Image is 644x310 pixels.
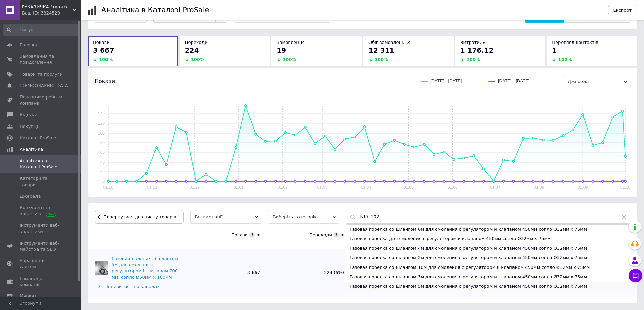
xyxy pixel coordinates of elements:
span: 224 [185,46,199,54]
input: Пошук за назвою позиції, артикулу, пошуковими запитами [360,210,627,223]
span: Обіг замовлень, ₴ [368,40,410,45]
img: Газовий пальник зі шлангом 5м для смоління з регулятором і клапаном 700 мм, сопло Ø50мм х 100мм [95,261,108,275]
span: Покази [95,78,115,85]
span: Повернутися до списку товарів [102,214,176,219]
span: 100 % [99,57,113,62]
span: Маркет [20,293,37,299]
span: Замовлення та повідомлення [20,53,63,65]
span: Витрати, ₴ [460,40,486,45]
div: Ваш ID: 3824520 [22,10,81,16]
span: Головна [20,42,39,48]
text: 60 [100,150,105,155]
div: Покази [231,232,248,238]
text: 40 [100,160,105,165]
text: 01.07 [490,185,500,190]
span: 100 % [558,57,572,62]
span: Категорії та товари [20,175,63,188]
span: Відгуки [20,112,37,118]
text: 01.06 [448,185,458,190]
text: 01.11 [147,185,157,190]
text: 01.10 [103,185,113,190]
div: Газовий пальник зі шлангом 5м для смоління з регулятором і клапаном 700 мм, сопло Ø50мм х 100мм [112,256,181,280]
text: 120 [98,121,105,126]
span: Джерела [563,75,630,88]
span: Покази [93,40,110,45]
input: Пошук [3,24,80,36]
span: 100 % [191,57,205,62]
span: Джерела [20,193,41,199]
text: 80 [100,140,105,145]
span: Гаманець компанії [20,276,63,288]
button: Повернутися до списку товарів [95,210,184,224]
text: 100 [98,131,105,136]
span: 100 % [375,57,388,62]
span: Виберіть категорію [268,210,339,224]
div: Газовая горелка со шлангом 5м для смоления с регулятором и клапаном 450мм сопло Ø32мм х 75мм [346,282,630,291]
text: 01.01 [234,185,244,190]
span: 3 667 [93,46,114,54]
span: Товари та послуги [20,71,63,77]
text: 01.09 [578,185,588,190]
span: 100 % [283,57,296,62]
text: 01.03 [317,185,327,190]
div: Подивитись по каналах [95,284,181,290]
span: РУКАВИЧКА "твоя будівельна скарбничка" [22,4,73,10]
span: Покупці [20,123,38,130]
div: Газовая горелка со шлангом 6м для смоления с регулятором и клапаном 450мм сопло Ø32мм х 75мм [346,225,630,234]
td: 3 667 [183,249,267,297]
div: Газовая горелка для смоления с регулятором и клапаном 450мм сопло Ø32мм х 75мм [346,234,630,244]
button: Експорт [608,5,638,15]
div: Переходи [309,232,332,238]
text: 01.04 [361,185,371,190]
span: Каталог ProSale [20,135,56,141]
span: Замовлення [277,40,305,45]
h1: Аналітика в Каталозі ProSale [101,6,209,14]
span: Конкурентна аналітика [20,205,63,217]
span: 100 % [467,57,480,62]
text: 01.05 [404,185,414,190]
div: Газовая горелка со шлангом 4м для смоления с регулятором и клапаном 450мм сопло Ø32мм х 75мм [346,244,630,253]
span: Перегляд контактів [552,40,598,45]
button: Чат з покупцем [629,269,642,282]
span: Аналітика в Каталозі ProSale [20,158,63,170]
text: 01.08 [534,185,544,190]
span: 1 [552,46,557,54]
span: Показники роботи компанії [20,94,63,106]
span: Інструменти веб-майстра та SEO [20,240,63,252]
span: Аналітика [20,146,43,152]
text: 0 [102,179,105,184]
span: Інструменти веб-аналітики [20,222,63,234]
text: 20 [100,169,105,174]
span: 1 176.12 [460,46,494,54]
span: Переходи [185,40,208,45]
span: Експорт [613,8,632,13]
span: 12 311 [368,46,395,54]
span: [DEMOGRAPHIC_DATA] [20,83,70,89]
text: 140 [98,111,105,116]
text: 01.10 [620,185,630,190]
div: Газовая горелка со шлангом 10м для смоления с регулятором и клапаном 450мм сопло Ø32мм х 75мм [346,263,630,272]
span: Управління сайтом [20,258,63,270]
text: 01.12 [190,185,200,190]
text: 01.02 [278,185,288,190]
span: Всі кампанії [190,210,261,224]
div: Газовая горелка со шлангом 2м для смоления с регулятором и клапаном 450мм сопло Ø32мм х 75мм [346,253,630,262]
td: 224 (6%) [267,249,351,297]
span: 19 [277,46,286,54]
div: Газовая горелка со шлангом 3м для смоления с регулятором и клапаном 450мм сопло Ø32мм х 75мм [346,272,630,282]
